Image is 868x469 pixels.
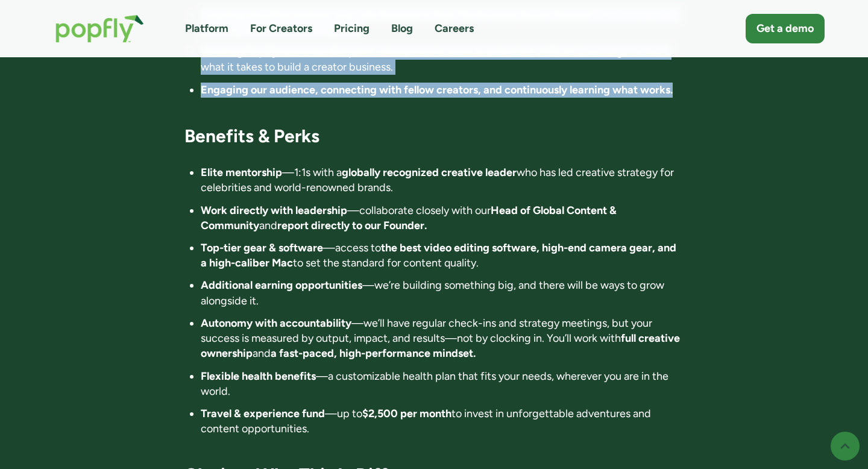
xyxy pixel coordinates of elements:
[201,316,684,362] li: —we’ll have regular check-ins and strategy meetings, but your success is measured by output, impa...
[342,166,517,179] strong: globally recognized creative leader
[277,219,427,232] strong: report directly to our Founder.
[756,21,814,36] div: Get a demo
[201,316,351,330] strong: Autonomy with accountability
[185,21,228,36] a: Platform
[201,166,282,179] strong: Elite mentorship
[201,406,684,436] li: —up to to invest in unforgettable adventures and content opportunities.
[391,21,413,36] a: Blog
[43,2,156,55] a: home
[201,165,684,195] li: —1:1s with a who has led creative strategy for celebrities and world-renowned brands.
[201,241,323,254] strong: Top-tier gear & software
[201,279,362,292] strong: Additional earning opportunities
[746,14,825,43] a: Get a demo
[250,21,312,36] a: For Creators
[271,347,476,360] strong: a fast-paced, high-performance mindset.
[201,83,673,96] strong: Engaging our audience, connecting with fellow creators, and continuously learning what works.
[201,204,617,232] strong: Head of Global Content & Community
[201,278,684,308] li: —we’re building something big, and there will be ways to grow alongside it.
[201,407,325,420] strong: Travel & experience fund
[201,203,684,233] li: —collaborate closely with our and
[201,369,684,399] li: —a customizable health plan that fits your needs, wherever you are in the world.
[201,204,347,217] strong: Work directly with leadership
[334,21,370,36] a: Pricing
[201,45,684,75] li: —learning firsthand what it takes to build a creator business.
[201,370,316,383] strong: Flexible health benefits
[201,241,676,269] strong: the best video editing software, high-end camera gear, and a high-caliber Mac
[435,21,474,36] a: Careers
[184,125,319,147] strong: Benefits & Perks
[201,241,684,271] li: —access to to set the standard for content quality.
[362,407,451,420] strong: $2,500 per month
